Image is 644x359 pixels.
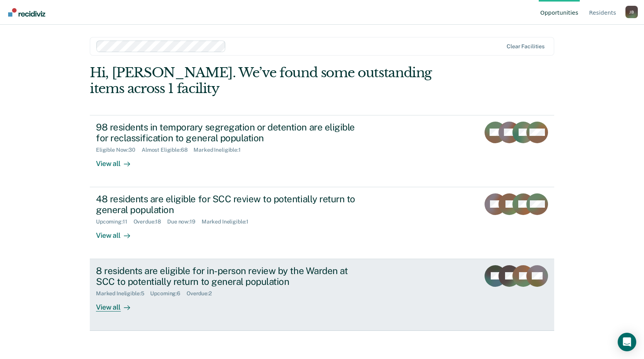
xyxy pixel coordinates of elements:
[625,6,638,18] button: Profile dropdown button
[150,290,187,297] div: Upcoming : 6
[96,290,150,297] div: Marked Ineligible : 5
[96,265,368,288] div: 8 residents are eligible for in-person review by the Warden at SCC to potentially return to gener...
[96,147,142,153] div: Eligible Now : 30
[167,218,202,225] div: Due now : 19
[96,225,139,240] div: View all
[96,153,139,168] div: View all
[507,43,545,50] div: Clear facilities
[96,297,139,312] div: View all
[90,65,461,97] div: Hi, [PERSON_NAME]. We’ve found some outstanding items across 1 facility
[142,147,194,153] div: Almost Eligible : 68
[134,218,168,225] div: Overdue : 18
[96,218,134,225] div: Upcoming : 11
[96,122,368,144] div: 98 residents in temporary segregation or detention are eligible for reclassification to general p...
[90,259,554,331] a: 8 residents are eligible for in-person review by the Warden at SCC to potentially return to gener...
[194,147,247,153] div: Marked Ineligible : 1
[90,187,554,259] a: 48 residents are eligible for SCC review to potentially return to general populationUpcoming:11Ov...
[202,218,255,225] div: Marked Ineligible : 1
[8,8,45,17] img: Recidiviz
[618,333,636,351] div: Open Intercom Messenger
[187,290,218,297] div: Overdue : 2
[96,193,368,216] div: 48 residents are eligible for SCC review to potentially return to general population
[90,115,554,187] a: 98 residents in temporary segregation or detention are eligible for reclassification to general p...
[625,6,638,18] div: J B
